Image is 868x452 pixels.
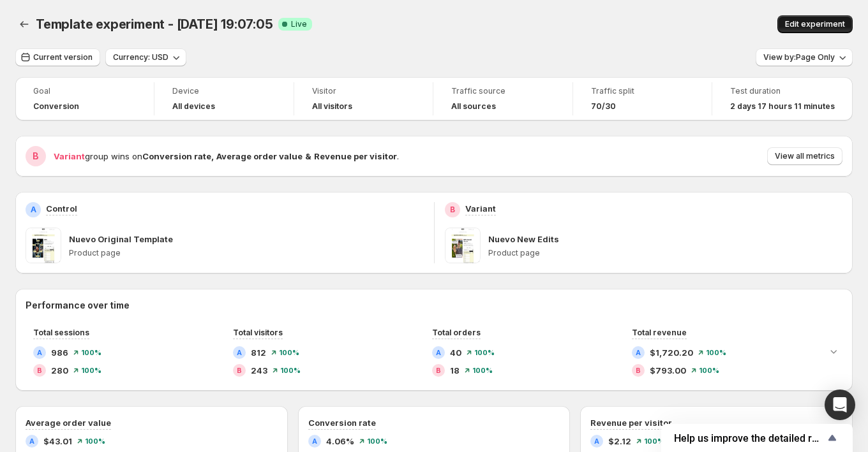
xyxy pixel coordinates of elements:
strong: Revenue per visitor [314,151,397,161]
span: 100 % [280,367,301,374]
span: $2.12 [608,435,631,448]
span: 100 % [367,437,387,445]
h2: Performance over time [26,299,842,312]
h2: B [636,367,641,374]
span: 100 % [699,367,719,374]
h3: Average order value [26,416,111,429]
span: Template experiment - [DATE] 19:07:05 [36,17,273,32]
span: Traffic source [451,86,554,96]
button: View by:Page Only [756,48,853,66]
img: Nuevo Original Template [26,228,61,263]
span: 2 days 17 hours 11 minutes [730,101,835,112]
h2: A [31,205,36,215]
button: Show survey - Help us improve the detailed report for A/B campaigns [674,430,840,446]
span: 100 % [81,367,101,374]
span: Variant [54,151,85,161]
a: DeviceAll devices [172,85,275,113]
span: Total revenue [632,328,687,337]
h3: Revenue per visitor [590,416,672,429]
span: 100 % [474,349,495,356]
span: Goal [33,86,136,96]
h2: B [436,367,441,374]
span: Currency: USD [113,52,168,62]
h2: B [450,205,455,215]
h2: B [237,367,242,374]
span: Device [172,86,275,96]
h4: All visitors [312,101,352,112]
span: 18 [450,364,460,377]
span: Traffic split [591,86,694,96]
span: 100 % [279,349,299,356]
span: 40 [450,346,461,359]
span: Visitor [312,86,415,96]
button: Edit experiment [777,15,853,33]
h2: A [436,349,441,356]
h2: A [594,437,599,445]
span: Current version [33,52,93,62]
button: Expand chart [825,342,842,360]
span: 100 % [706,349,726,356]
h3: Conversion rate [308,416,376,429]
p: Product page [69,248,424,258]
span: $1,720.20 [650,346,693,359]
span: Total visitors [233,328,283,337]
a: Test duration2 days 17 hours 11 minutes [730,85,835,113]
a: VisitorAll visitors [312,85,415,113]
span: 100 % [644,437,664,445]
h2: B [37,367,42,374]
a: Traffic split70/30 [591,85,694,113]
h2: A [636,349,641,356]
a: GoalConversion [33,85,136,113]
span: 70/30 [591,101,616,112]
strong: Average order value [216,151,303,161]
span: Edit experiment [785,19,845,29]
a: Traffic sourceAll sources [451,85,554,113]
button: Current version [15,48,100,66]
span: Help us improve the detailed report for A/B campaigns [674,432,825,444]
strong: & [305,151,311,161]
span: 243 [251,364,267,377]
h2: A [29,437,34,445]
p: Product page [488,248,843,258]
h2: B [33,150,39,163]
p: Variant [465,202,496,215]
h2: A [237,349,242,356]
span: Test duration [730,86,835,96]
span: $43.01 [43,435,72,448]
span: Total orders [432,328,481,337]
p: Nuevo Original Template [69,233,173,245]
img: Nuevo New Edits [445,228,481,263]
h2: A [312,437,317,445]
span: 4.06% [326,435,354,448]
span: 100 % [85,437,105,445]
span: $793.00 [650,364,686,377]
button: View all metrics [767,147,842,165]
div: Open Intercom Messenger [825,390,855,420]
span: Total sessions [33,328,89,337]
span: group wins on . [54,151,399,161]
p: Nuevo New Edits [488,233,559,245]
span: 280 [51,364,68,377]
strong: Conversion rate [142,151,211,161]
span: View by: Page Only [763,52,835,62]
span: 100 % [472,367,493,374]
h4: All devices [172,101,215,112]
strong: , [211,151,214,161]
span: 986 [51,346,68,359]
span: Live [291,19,307,29]
button: Back [15,15,33,33]
h2: A [37,349,42,356]
button: Currency: USD [105,48,186,66]
span: 812 [251,346,266,359]
p: Control [46,202,77,215]
span: Conversion [33,101,79,112]
span: 100 % [81,349,101,356]
h4: All sources [451,101,496,112]
span: View all metrics [775,151,835,161]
